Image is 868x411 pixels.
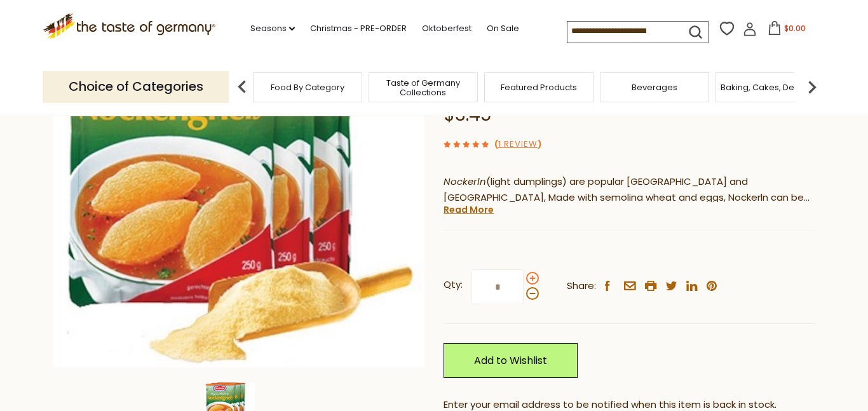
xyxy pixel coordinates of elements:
[444,203,494,216] a: Read More
[229,74,255,100] img: previous arrow
[721,83,819,92] a: Baking, Cakes, Desserts
[494,138,541,150] span: ( )
[444,277,463,293] strong: Qty:
[501,83,577,92] a: Featured Products
[310,22,407,36] a: Christmas - PRE-ORDER
[799,74,825,100] img: next arrow
[444,343,578,378] a: Add to Wishlist
[784,23,806,34] span: $0.00
[444,102,491,127] span: $3.45
[471,269,524,304] input: Qty:
[567,278,596,294] span: Share:
[372,78,474,97] a: Taste of Germany Collections
[632,83,677,92] a: Beverages
[498,138,538,151] a: 1 Review
[422,22,471,36] a: Oktoberfest
[487,22,519,36] a: On Sale
[250,22,295,36] a: Seasons
[759,21,813,40] button: $0.00
[271,83,344,92] a: Food By Category
[43,71,229,102] p: Choice of Categories
[444,174,815,206] p: (light dumplings) are popular [GEOGRAPHIC_DATA] and [GEOGRAPHIC_DATA], Made with semolina wheat a...
[444,175,486,188] em: Nockerln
